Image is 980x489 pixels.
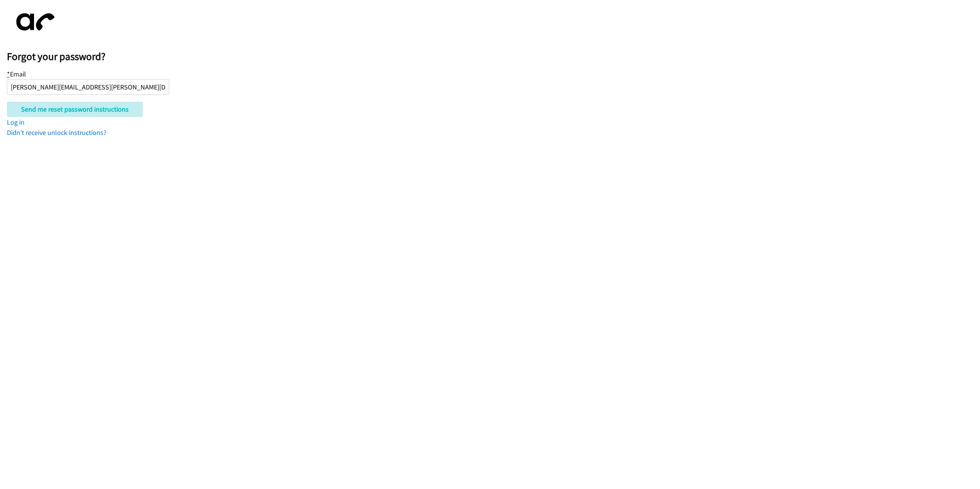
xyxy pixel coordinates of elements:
img: aphone-8a226864a2ddd6a5e75d1ebefc011f4aa8f32683c2d82f3fb0802fe031f96514.svg [7,7,60,37]
abbr: required [7,70,10,78]
label: Email [7,70,26,78]
a: Log in [7,118,24,127]
input: Send me reset password instructions [7,102,143,117]
h2: Forgot your password? [7,50,980,63]
a: Didn't receive unlock instructions? [7,128,106,137]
